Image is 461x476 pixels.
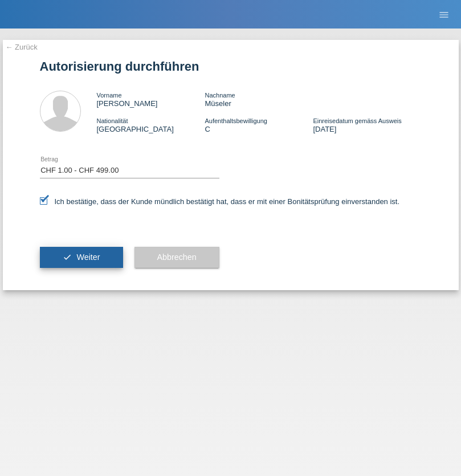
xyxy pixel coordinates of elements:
[76,253,100,262] span: Weiter
[6,43,38,51] a: ← Zurück
[63,253,72,262] i: check
[205,92,235,99] span: Nachname
[205,117,267,124] span: Aufenthaltsbewilligung
[40,59,422,74] h1: Autorisierung durchführen
[97,92,122,99] span: Vorname
[205,91,313,108] div: Müseler
[97,117,128,124] span: Nationalität
[313,116,421,133] div: [DATE]
[40,247,123,268] button: check Weiter
[157,253,197,262] span: Abbrechen
[313,117,401,124] span: Einreisedatum gemäss Ausweis
[205,116,313,133] div: C
[97,116,205,133] div: [GEOGRAPHIC_DATA]
[97,91,205,108] div: [PERSON_NAME]
[433,11,455,18] a: menu
[40,197,400,206] label: Ich bestätige, dass der Kunde mündlich bestätigt hat, dass er mit einer Bonitätsprüfung einversta...
[134,247,219,268] button: Abbrechen
[438,9,450,21] i: menu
